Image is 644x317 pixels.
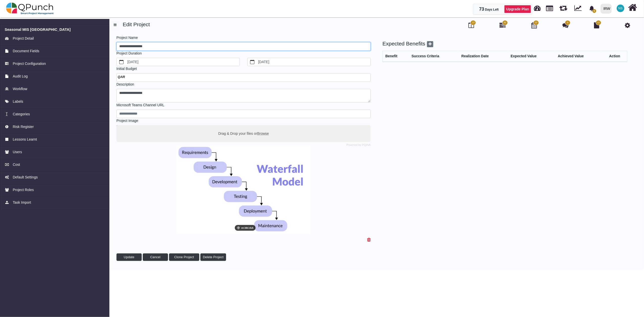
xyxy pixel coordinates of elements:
[116,82,134,87] label: Description
[13,86,27,92] span: Workflow
[250,60,255,64] svg: calendar
[500,24,506,28] a: 30
[479,7,484,12] span: 73
[594,22,599,28] i: Document Library
[367,237,371,242] i: Delete
[6,1,54,16] img: qpunch-sp.fa6292f.png
[143,253,168,261] button: Cancel
[5,27,105,32] h6: Seasonal MIS Kenya
[485,8,499,11] span: Days Left
[13,137,37,142] span: Lessons Learnt
[116,253,142,261] button: Update
[257,58,370,66] label: [DATE]
[116,146,371,234] img: Paris
[116,51,142,56] label: Project Duration
[598,0,614,17] a: IRW
[111,21,640,28] h4: Edit Project
[13,99,23,104] span: Labels
[531,22,537,28] i: Calendar
[150,255,160,259] span: Cancel
[203,255,224,259] span: Delete Project
[13,48,39,54] span: Document Fields
[504,5,531,13] a: Upgrade Plan
[126,58,240,66] label: [DATE]
[605,54,625,59] div: Action
[13,124,34,129] span: Risk Register
[535,21,537,24] span: 23
[169,253,199,261] button: Clone Project
[13,61,46,66] span: Project Configuration
[587,4,596,13] div: Notification
[116,35,138,40] label: Project Name
[461,54,505,59] div: Realization Date
[116,118,138,123] label: Project Image
[468,22,474,28] i: Board
[117,58,127,66] button: calendar
[13,187,34,193] span: Project Roles
[534,3,541,11] span: Dashboard
[13,175,38,180] span: Default Settings
[13,149,22,155] span: Users
[5,27,105,32] a: Seasonal MIS [GEOGRAPHIC_DATA]
[200,253,226,261] button: Delete Project
[13,36,34,41] span: Project Detail
[174,255,194,259] span: Clone Project
[618,7,623,10] span: NS
[412,54,456,59] div: Success Criteria
[248,58,257,66] button: calendar
[511,54,553,59] div: Expected Value
[628,3,637,12] i: Home
[562,22,568,28] i: Punch Discussion
[559,3,567,11] span: Releases
[13,74,28,79] span: Audit Log
[13,112,30,117] span: Categories
[586,0,599,16] a: bell fill3
[617,5,624,12] span: Nadeem Sheikh
[257,131,269,135] span: Browse
[13,162,20,167] span: Cost
[427,41,433,47] span: Add benefits
[119,60,124,64] svg: calendar
[347,144,371,146] a: Powered by PQINA
[385,54,406,59] div: Benefit
[383,40,627,47] h4: Expected Benefits
[614,0,627,16] a: NS
[500,22,506,28] i: Gantt
[116,66,137,71] label: Initial Budget
[597,21,600,24] span: 12
[116,102,164,108] label: Microsoft Teams Channel URL
[472,21,474,24] span: 23
[13,200,31,205] span: Task Import
[546,3,553,11] span: Projects
[558,54,600,59] div: Achieved Value
[504,21,506,24] span: 30
[604,4,610,13] div: IRW
[572,0,586,17] div: Dynamic Report
[216,129,271,138] label: Drag & Drop your files or
[592,9,596,13] span: 3
[124,255,134,259] span: Update
[567,21,568,24] span: 0
[589,6,594,11] svg: bell fill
